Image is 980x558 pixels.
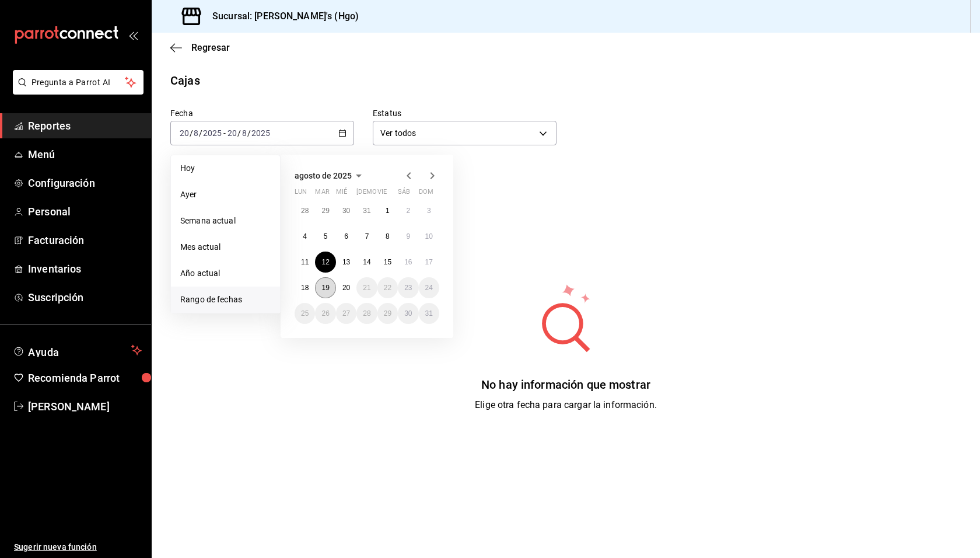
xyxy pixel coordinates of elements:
[295,252,315,273] button: 11 de agosto de 2025
[427,207,431,215] abbr: 3 de agosto de 2025
[386,207,390,215] abbr: 1 de agosto de 2025
[179,128,190,138] input: --
[28,261,142,277] span: Inventarios
[28,370,142,386] span: Recomienda Parrot
[170,72,200,89] div: Cajas
[315,188,329,200] abbr: martes
[28,343,127,357] span: Ayuda
[191,42,230,53] span: Regresar
[398,277,418,298] button: 23 de agosto de 2025
[384,258,391,266] abbr: 15 de agosto de 2025
[301,284,309,292] abbr: 18 de agosto de 2025
[128,30,138,40] button: open_drawer_menu
[8,85,143,97] a: Pregunta a Parrot AI
[342,309,350,318] abbr: 27 de agosto de 2025
[398,226,418,247] button: 9 de agosto de 2025
[425,232,433,240] abbr: 10 de agosto de 2025
[356,277,377,298] button: 21 de agosto de 2025
[336,303,356,324] button: 27 de agosto de 2025
[315,200,335,221] button: 29 de julio de 2025
[14,541,142,553] span: Sugerir nueva función
[336,277,356,298] button: 20 de agosto de 2025
[251,128,271,138] input: ----
[398,252,418,273] button: 16 de agosto de 2025
[223,128,226,138] span: -
[315,303,335,324] button: 26 de agosto de 2025
[190,128,193,138] span: /
[419,303,439,324] button: 31 de agosto de 2025
[377,200,398,221] button: 1 de agosto de 2025
[342,207,350,215] abbr: 30 de julio de 2025
[356,303,377,324] button: 28 de agosto de 2025
[377,226,398,247] button: 8 de agosto de 2025
[425,258,433,266] abbr: 17 de agosto de 2025
[363,258,370,266] abbr: 14 de agosto de 2025
[180,294,271,306] span: Rango de fechas
[315,226,335,247] button: 5 de agosto de 2025
[295,200,315,221] button: 28 de julio de 2025
[28,147,142,162] span: Menú
[419,277,439,298] button: 24 de agosto de 2025
[404,309,412,318] abbr: 30 de agosto de 2025
[295,303,315,324] button: 25 de agosto de 2025
[377,252,398,273] button: 15 de agosto de 2025
[336,188,347,200] abbr: miércoles
[404,258,412,266] abbr: 16 de agosto de 2025
[336,200,356,221] button: 30 de julio de 2025
[377,277,398,298] button: 22 de agosto de 2025
[321,207,329,215] abbr: 29 de julio de 2025
[344,232,348,240] abbr: 6 de agosto de 2025
[373,121,556,145] div: Ver todos
[301,309,309,318] abbr: 25 de agosto de 2025
[356,188,425,200] abbr: jueves
[170,109,354,117] label: Fecha
[404,284,412,292] abbr: 23 de agosto de 2025
[28,175,142,191] span: Configuración
[303,232,307,240] abbr: 4 de agosto de 2025
[342,284,350,292] abbr: 20 de agosto de 2025
[13,70,143,95] button: Pregunta a Parrot AI
[237,128,241,138] span: /
[419,252,439,273] button: 17 de agosto de 2025
[425,309,433,318] abbr: 31 de agosto de 2025
[342,258,350,266] abbr: 13 de agosto de 2025
[363,207,370,215] abbr: 31 de julio de 2025
[227,128,237,138] input: --
[377,188,387,200] abbr: viernes
[406,207,410,215] abbr: 2 de agosto de 2025
[419,200,439,221] button: 3 de agosto de 2025
[336,252,356,273] button: 13 de agosto de 2025
[419,188,433,200] abbr: domingo
[202,128,222,138] input: ----
[199,128,202,138] span: /
[28,399,142,414] span: [PERSON_NAME]
[315,277,335,298] button: 19 de agosto de 2025
[398,200,418,221] button: 2 de agosto de 2025
[295,171,352,180] span: agosto de 2025
[321,284,329,292] abbr: 19 de agosto de 2025
[295,188,307,200] abbr: lunes
[32,76,125,89] span: Pregunta a Parrot AI
[180,241,271,253] span: Mes actual
[242,128,247,138] input: --
[406,232,410,240] abbr: 9 de agosto de 2025
[336,226,356,247] button: 6 de agosto de 2025
[386,232,390,240] abbr: 8 de agosto de 2025
[377,303,398,324] button: 29 de agosto de 2025
[247,128,251,138] span: /
[363,284,370,292] abbr: 21 de agosto de 2025
[295,226,315,247] button: 4 de agosto de 2025
[28,290,142,305] span: Suscripción
[321,309,329,318] abbr: 26 de agosto de 2025
[356,226,377,247] button: 7 de agosto de 2025
[356,200,377,221] button: 31 de julio de 2025
[295,169,366,183] button: agosto de 2025
[28,204,142,219] span: Personal
[180,162,271,175] span: Hoy
[193,128,199,138] input: --
[398,303,418,324] button: 30 de agosto de 2025
[425,284,433,292] abbr: 24 de agosto de 2025
[475,399,657,410] span: Elige otra fecha para cargar la información.
[398,188,410,200] abbr: sábado
[365,232,369,240] abbr: 7 de agosto de 2025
